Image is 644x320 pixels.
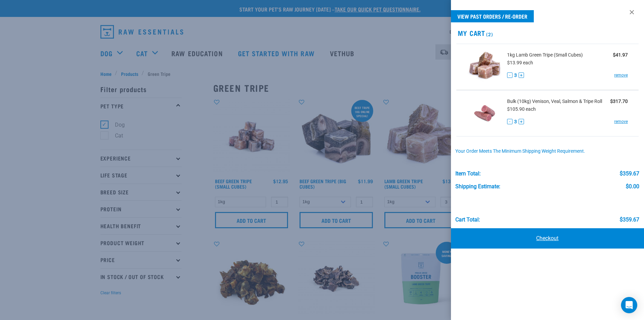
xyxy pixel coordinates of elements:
[620,217,639,223] div: $359.67
[610,99,628,104] strong: $317.70
[507,72,512,78] button: -
[507,106,536,112] span: $105.90 each
[519,119,524,124] button: +
[485,33,493,35] span: (2)
[621,297,637,313] div: Open Intercom Messenger
[455,171,481,177] div: Item Total:
[467,96,502,131] img: Venison, Veal, Salmon & Tripe Roll
[455,184,500,190] div: Shipping Estimate:
[455,149,639,154] div: Your order meets the minimum shipping weight requirement.
[613,52,628,58] strong: $41.97
[507,51,583,59] span: 1kg Lamb Green Tripe (Small Cubes)
[507,119,512,124] button: -
[620,171,639,177] div: $359.67
[507,98,602,105] span: Bulk (10kg) Venison, Veal, Salmon & Tripe Roll
[467,49,502,84] img: Lamb Green Tripe (Small Cubes)
[514,118,517,125] span: 3
[451,10,534,22] a: View past orders / re-order
[507,60,533,65] span: $13.99 each
[614,119,628,125] a: remove
[626,184,639,190] div: $0.00
[614,72,628,78] a: remove
[455,217,480,223] div: Cart total:
[514,72,517,79] span: 3
[519,72,524,78] button: +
